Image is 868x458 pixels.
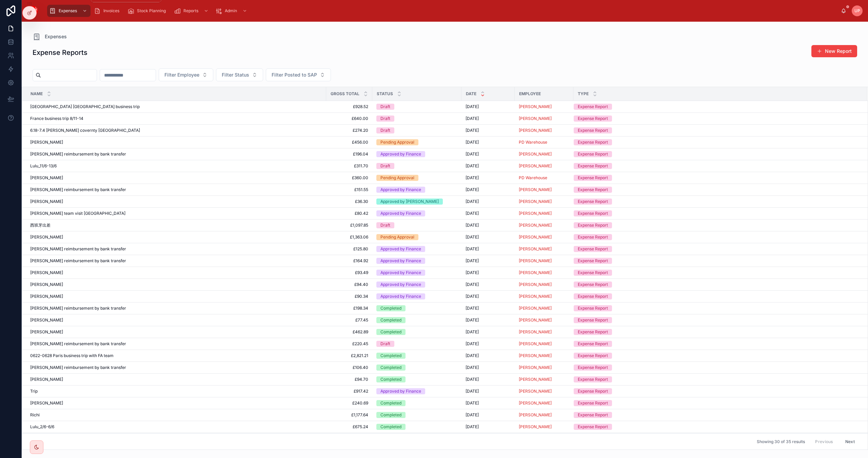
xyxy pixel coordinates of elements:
[578,282,608,288] div: Expense Report
[466,211,479,216] span: [DATE]
[574,127,859,133] a: Expense Report
[380,175,414,181] div: Pending Approval
[30,353,322,358] a: 0622-0628 Paris business trip with FA team
[172,5,212,17] a: Reports
[519,104,552,109] a: [PERSON_NAME]
[103,8,119,14] span: Invoices
[466,282,511,287] a: [DATE]
[466,270,479,275] span: [DATE]
[574,163,859,169] a: Expense Report
[466,223,479,228] span: [DATE]
[330,317,368,323] a: £77.45
[466,199,511,204] a: [DATE]
[466,270,511,275] a: [DATE]
[519,223,552,228] span: [PERSON_NAME]
[519,258,552,264] a: [PERSON_NAME]
[272,71,317,78] span: Filter Posted to SAP
[466,175,511,181] a: [DATE]
[519,282,552,287] span: [PERSON_NAME]
[519,116,569,121] a: [PERSON_NAME]
[330,163,368,169] a: £311.70
[578,234,608,240] div: Expense Report
[519,294,552,299] a: [PERSON_NAME]
[578,258,608,264] div: Expense Report
[578,187,608,193] div: Expense Report
[330,140,368,145] span: £456.00
[30,128,140,133] span: 6.18-7.4 [PERSON_NAME] covernty [GEOGRAPHIC_DATA]
[578,163,608,169] div: Expense Report
[30,329,322,335] a: [PERSON_NAME]
[330,211,368,216] a: £80.42
[30,270,63,275] span: [PERSON_NAME]
[376,246,457,252] a: Approved by Finance
[164,71,199,78] span: Filter Employee
[30,317,63,323] span: [PERSON_NAME]
[92,5,124,17] a: Invoices
[519,317,552,323] a: [PERSON_NAME]
[578,305,608,311] div: Expense Report
[30,151,322,157] a: [PERSON_NAME] reimbursement by bank transfer
[466,104,479,109] span: [DATE]
[30,234,63,240] span: [PERSON_NAME]
[466,116,511,121] a: [DATE]
[59,8,77,14] span: Expenses
[578,317,608,323] div: Expense Report
[30,282,63,287] span: [PERSON_NAME]
[519,294,569,299] a: [PERSON_NAME]
[519,341,552,347] a: [PERSON_NAME]
[574,246,859,252] a: Expense Report
[519,341,569,347] a: [PERSON_NAME]
[30,199,63,204] span: [PERSON_NAME]
[519,104,569,109] a: [PERSON_NAME]
[376,175,457,181] a: Pending Approval
[30,294,322,299] a: [PERSON_NAME]
[466,258,511,264] a: [DATE]
[30,282,322,287] a: [PERSON_NAME]
[30,116,83,121] span: France business trip 8/11-14
[466,294,479,299] span: [DATE]
[380,222,390,228] div: Draft
[30,270,322,275] a: [PERSON_NAME]
[574,282,859,288] a: Expense Report
[380,234,414,240] div: Pending Approval
[519,329,552,335] span: [PERSON_NAME]
[376,258,457,264] a: Approved by Finance
[376,127,457,133] a: Draft
[578,127,608,133] div: Expense Report
[811,45,857,57] button: New Report
[574,317,859,323] a: Expense Report
[574,116,859,122] a: Expense Report
[137,8,166,14] span: Stock Planning
[330,151,368,157] a: £196.04
[466,341,479,347] span: [DATE]
[376,222,457,228] a: Draft
[125,5,171,17] a: Stock Planning
[578,353,608,359] div: Expense Report
[466,116,479,121] span: [DATE]
[519,163,552,169] span: [PERSON_NAME]
[519,199,552,204] a: [PERSON_NAME]
[574,210,859,216] a: Expense Report
[330,199,368,204] span: £36.30
[519,306,552,311] a: [PERSON_NAME]
[519,116,552,121] a: [PERSON_NAME]
[519,258,569,264] a: [PERSON_NAME]
[330,341,368,347] a: £220.45
[183,8,198,14] span: Reports
[519,246,552,252] span: [PERSON_NAME]
[376,329,457,335] a: Completed
[159,68,213,81] button: Select Button
[330,223,368,228] span: £1,097.85
[380,187,421,193] div: Approved by Finance
[30,104,140,109] span: [GEOGRAPHIC_DATA] [GEOGRAPHIC_DATA] business trip
[578,139,608,145] div: Expense Report
[216,68,263,81] button: Select Button
[30,116,322,121] a: France business trip 8/11-14
[376,317,457,323] a: Completed
[330,187,368,192] a: £151.55
[574,234,859,240] a: Expense Report
[330,329,368,335] span: £462.89
[519,151,552,157] span: [PERSON_NAME]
